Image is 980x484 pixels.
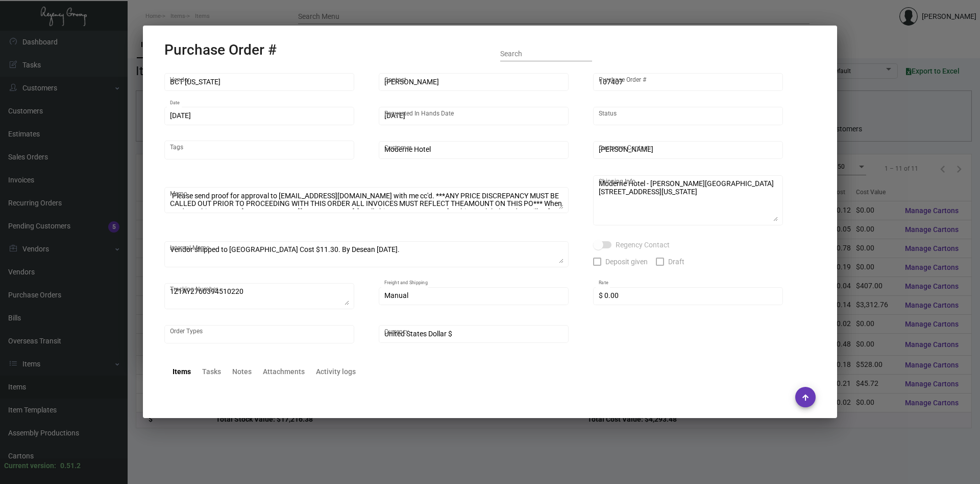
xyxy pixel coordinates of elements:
[173,366,191,377] div: Items
[384,291,408,299] span: Manual
[202,366,221,377] div: Tasks
[60,460,81,471] div: 0.51.2
[605,256,648,268] span: Deposit given
[164,41,277,59] h2: Purchase Order #
[4,460,56,471] div: Current version:
[616,239,670,251] span: Regency Contact
[668,256,684,268] span: Draft
[263,366,305,377] div: Attachments
[232,366,252,377] div: Notes
[316,366,356,377] div: Activity logs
